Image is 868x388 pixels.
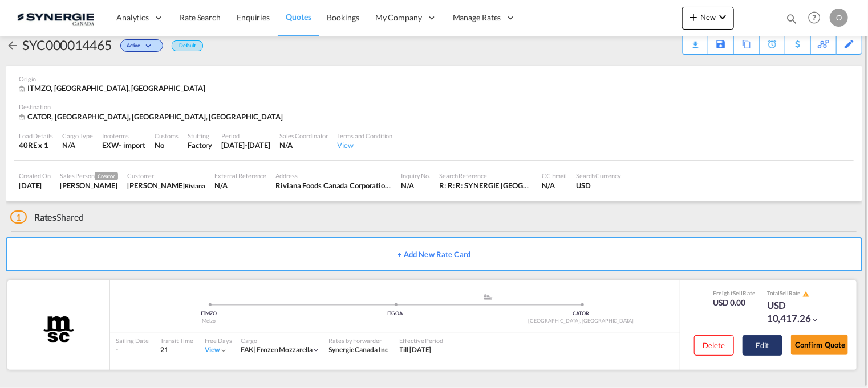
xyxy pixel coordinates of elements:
[120,39,163,52] div: Change Status Here
[275,180,392,191] div: Riviana Foods Canada Corporation 5125 rue du Trianon, suite 450 Montréal, QC H1M 2S5
[453,12,501,23] span: Manage Rates
[811,316,819,324] md-icon: icon-chevron-down
[19,131,53,140] div: Load Details
[119,140,145,150] div: - import
[286,12,311,22] span: Quotes
[481,294,495,300] md-icon: assets/icons/custom/ship-fill.svg
[830,9,848,27] div: O
[22,36,112,54] div: SYC000014465
[439,171,533,180] div: Search Reference
[279,131,328,140] div: Sales Coordinator
[302,310,488,317] div: ITGOA
[214,180,266,191] div: N/A
[19,180,51,191] div: 3 Sep 2025
[791,335,848,355] button: Confirm Quote
[62,140,93,150] div: N/A
[112,36,166,54] div: Change Status Here
[17,5,94,31] img: 1f56c880d42311ef80fc7dca854c8e59.png
[400,345,432,355] div: Till 30 Sep 2025
[19,112,286,122] div: CATOR, Toronto, ON, Americas
[688,36,702,45] md-icon: icon-download
[172,40,203,51] div: Default
[60,180,118,191] div: Karen Mercier
[6,237,862,271] button: + Add New Rate Card
[327,13,359,22] span: Bookings
[205,336,232,345] div: Free Days
[803,291,810,298] md-icon: icon-alert
[188,131,212,140] div: Stuffing
[802,290,810,298] button: icon-alert
[688,35,702,45] div: Quote PDF is not available at this time
[60,171,118,180] div: Sales Person
[127,171,205,180] div: Customer
[767,289,824,298] div: Total Rate
[785,13,798,25] md-icon: icon-magnify
[542,180,567,191] div: N/A
[805,8,830,28] div: Help
[102,131,145,140] div: Incoterms
[694,335,734,356] button: Delete
[241,336,321,345] div: Cargo
[708,35,733,54] div: Save As Template
[682,7,734,30] button: icon-plus 400-fgNewicon-chevron-down
[313,346,321,354] md-icon: icon-chevron-down
[576,171,621,180] div: Search Currency
[713,289,756,297] div: Freight Rate
[337,131,392,140] div: Terms and Condition
[279,140,328,150] div: N/A
[19,171,51,180] div: Created On
[10,210,27,224] span: 1
[10,211,84,224] div: Shared
[733,290,743,296] span: Sell
[221,140,270,150] div: 30 Sep 2025
[214,171,266,180] div: External Reference
[743,335,782,356] button: Edit
[780,290,789,296] span: Sell
[116,345,149,355] div: -
[237,13,270,22] span: Enquiries
[687,10,700,24] md-icon: icon-plus 400-fg
[19,75,849,83] div: Origin
[127,42,143,53] span: Active
[160,345,193,355] div: 21
[19,102,849,111] div: Destination
[767,299,824,326] div: USD 10,417.26
[19,83,208,94] div: ITMZO, Melzo, Europe
[488,317,674,325] div: [GEOGRAPHIC_DATA], [GEOGRAPHIC_DATA]
[785,13,798,30] div: icon-magnify
[241,345,257,354] span: FAK
[401,171,430,180] div: Inquiry No.
[337,140,392,150] div: View
[6,36,22,54] div: icon-arrow-left
[19,140,53,150] div: 40RE x 1
[127,180,205,191] div: Yassine Cherkaoui
[329,345,388,355] div: Synergie Canada Inc
[116,310,302,317] div: ITMZO
[180,13,221,22] span: Rate Search
[329,345,388,354] span: Synergie Canada Inc
[116,317,302,325] div: Melzo
[160,336,193,345] div: Transit Time
[155,140,179,150] div: No
[42,315,75,344] img: MSC
[188,140,212,150] div: Factory Stuffing
[34,212,57,222] span: Rates
[439,180,533,191] div: R: R: R: SYNERGIE CANADA: Riviana FCL rate for September Italy - 40 RF from MELZO - week 36
[253,345,255,354] span: |
[62,131,93,140] div: Cargo Type
[400,336,443,345] div: Effective Period
[220,346,228,354] md-icon: icon-chevron-down
[275,171,392,180] div: Address
[488,310,674,317] div: CATOR
[375,12,422,23] span: My Company
[143,43,157,49] md-icon: icon-chevron-down
[401,180,430,191] div: N/A
[185,182,205,189] span: Riviana
[241,345,313,355] div: frozen mozzarella
[805,8,824,27] span: Help
[116,12,149,23] span: Analytics
[329,336,388,345] div: Rates by Forwarder
[400,345,432,354] span: Till [DATE]
[6,39,19,52] md-icon: icon-arrow-left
